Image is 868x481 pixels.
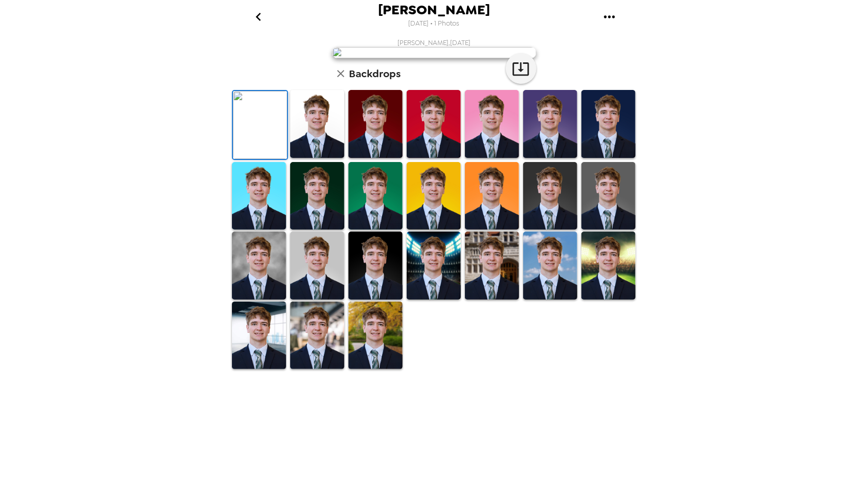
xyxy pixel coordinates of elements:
[332,47,536,58] img: user
[233,91,287,159] img: Original
[409,17,460,31] span: [DATE] • 1 Photos
[349,65,401,82] h6: Backdrops
[378,3,490,17] span: [PERSON_NAME]
[397,38,471,47] span: [PERSON_NAME] , [DATE]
